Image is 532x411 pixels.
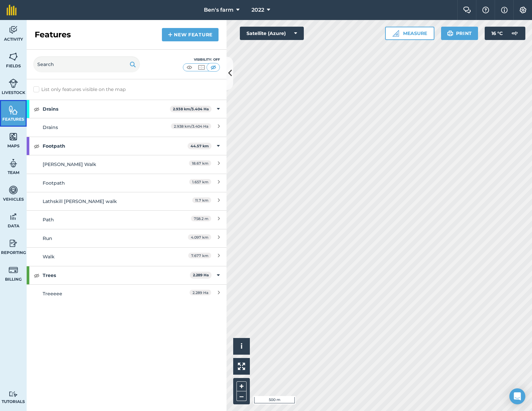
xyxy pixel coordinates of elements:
[171,123,211,129] span: 2.938 km / 3.404 Ha
[9,158,18,168] img: svg+xml;base64,PD94bWwgdmVyc2lvbj0iMS4wIiBlbmNvZGluZz0idXRmLTgiPz4KPCEtLSBHZW5lcmF0b3I6IEFkb2JlIE...
[209,64,218,71] img: svg+xml;base64,PHN2ZyB4bWxucz0iaHR0cDovL3d3dy53My5vcmcvMjAwMC9zdmciIHdpZHRoPSI1MCIgaGVpZ2h0PSI0MC...
[509,388,525,404] div: Open Intercom Messenger
[43,216,161,223] div: Path
[508,27,521,40] img: svg+xml;base64,PD94bWwgdmVyc2lvbj0iMS4wIiBlbmNvZGluZz0idXRmLTgiPz4KPCEtLSBHZW5lcmF0b3I6IEFkb2JlIE...
[27,284,227,303] a: Treeeee2.289 Ha
[191,144,209,148] strong: 44.57 km
[482,7,490,13] img: A question mark icon
[9,25,18,35] img: svg+xml;base64,PD94bWwgdmVyc2lvbj0iMS4wIiBlbmNvZGluZz0idXRmLTgiPz4KPCEtLSBHZW5lcmF0b3I6IEFkb2JlIE...
[237,391,247,401] button: –
[193,273,209,277] strong: 2.289 Ha
[27,247,227,266] a: Walk7.677 km
[204,6,234,14] span: Ben's farm
[43,124,161,131] div: Drains
[501,6,508,14] img: svg+xml;base64,PHN2ZyB4bWxucz0iaHR0cDovL3d3dy53My5vcmcvMjAwMC9zdmciIHdpZHRoPSIxNyIgaGVpZ2h0PSIxNy...
[233,338,250,355] button: i
[27,155,227,173] a: [PERSON_NAME] Walk18.67 km
[33,56,140,72] input: Search
[190,290,211,295] span: 2.289 Ha
[463,7,471,13] img: Two speech bubbles overlapping with the left bubble in the forefront
[27,210,227,229] a: Path758.2 m
[441,27,478,40] button: Print
[191,216,211,221] span: 758.2 m
[43,137,188,155] strong: Footpath
[240,27,304,40] button: Satellite (Azure)
[43,235,161,242] div: Run
[9,238,18,248] img: svg+xml;base64,PD94bWwgdmVyc2lvbj0iMS4wIiBlbmNvZGluZz0idXRmLTgiPz4KPCEtLSBHZW5lcmF0b3I6IEFkb2JlIE...
[9,185,18,195] img: svg+xml;base64,PD94bWwgdmVyc2lvbj0iMS4wIiBlbmNvZGluZz0idXRmLTgiPz4KPCEtLSBHZW5lcmF0b3I6IEFkb2JlIE...
[9,391,18,397] img: svg+xml;base64,PD94bWwgdmVyc2lvbj0iMS4wIiBlbmNvZGluZz0idXRmLTgiPz4KPCEtLSBHZW5lcmF0b3I6IEFkb2JlIE...
[9,105,18,115] img: svg+xml;base64,PHN2ZyB4bWxucz0iaHR0cDovL3d3dy53My5vcmcvMjAwMC9zdmciIHdpZHRoPSI1NiIgaGVpZ2h0PSI2MC...
[189,160,211,166] span: 18.67 km
[9,78,18,88] img: svg+xml;base64,PD94bWwgdmVyc2lvbj0iMS4wIiBlbmNvZGluZz0idXRmLTgiPz4KPCEtLSBHZW5lcmF0b3I6IEFkb2JlIE...
[43,100,170,118] strong: Drains
[35,29,71,40] h2: Features
[162,28,219,41] a: New feature
[43,179,161,187] div: Footpath
[27,137,227,155] div: Footpath44.57 km
[237,381,247,391] button: +
[238,363,245,370] img: Four arrows, one pointing top left, one top right, one bottom right and the last bottom left
[485,27,525,40] button: 16 °C
[385,27,434,40] button: Measure
[34,142,40,150] img: svg+xml;base64,PHN2ZyB4bWxucz0iaHR0cDovL3d3dy53My5vcmcvMjAwMC9zdmciIHdpZHRoPSIxOCIgaGVpZ2h0PSIyNC...
[188,253,211,258] span: 7.677 km
[43,266,190,284] strong: Trees
[173,107,209,111] strong: 2.938 km / 3.404 Ha
[7,5,17,15] img: fieldmargin Logo
[43,253,161,260] div: Walk
[43,290,161,297] div: Treeeee
[447,29,453,37] img: svg+xml;base64,PHN2ZyB4bWxucz0iaHR0cDovL3d3dy53My5vcmcvMjAwMC9zdmciIHdpZHRoPSIxOSIgaGVpZ2h0PSIyNC...
[188,234,211,240] span: 4.097 km
[197,64,206,71] img: svg+xml;base64,PHN2ZyB4bWxucz0iaHR0cDovL3d3dy53My5vcmcvMjAwMC9zdmciIHdpZHRoPSI1MCIgaGVpZ2h0PSI0MC...
[9,212,18,222] img: svg+xml;base64,PD94bWwgdmVyc2lvbj0iMS4wIiBlbmNvZGluZz0idXRmLTgiPz4KPCEtLSBHZW5lcmF0b3I6IEFkb2JlIE...
[43,161,161,168] div: [PERSON_NAME] Walk
[252,6,264,14] span: 2022
[9,52,18,62] img: svg+xml;base64,PHN2ZyB4bWxucz0iaHR0cDovL3d3dy53My5vcmcvMjAwMC9zdmciIHdpZHRoPSI1NiIgaGVpZ2h0PSI2MC...
[392,30,399,37] img: Ruler icon
[185,64,194,71] img: svg+xml;base64,PHN2ZyB4bWxucz0iaHR0cDovL3d3dy53My5vcmcvMjAwMC9zdmciIHdpZHRoPSI1MCIgaGVpZ2h0PSI0MC...
[183,57,220,62] div: Visibility: Off
[9,265,18,275] img: svg+xml;base64,PD94bWwgdmVyc2lvbj0iMS4wIiBlbmNvZGluZz0idXRmLTgiPz4KPCEtLSBHZW5lcmF0b3I6IEFkb2JlIE...
[27,192,227,210] a: Lathskill [PERSON_NAME] walk11.7 km
[34,105,40,113] img: svg+xml;base64,PHN2ZyB4bWxucz0iaHR0cDovL3d3dy53My5vcmcvMjAwMC9zdmciIHdpZHRoPSIxOCIgaGVpZ2h0PSIyNC...
[192,197,211,203] span: 11.7 km
[27,266,227,284] div: Trees2.289 Ha
[27,174,227,192] a: Footpath1.657 km
[27,100,227,118] div: Drains2.938 km/3.404 Ha
[27,229,227,247] a: Run4.097 km
[189,179,211,185] span: 1.657 km
[241,342,243,350] span: i
[43,198,161,205] div: Lathskill [PERSON_NAME] walk
[34,271,40,279] img: svg+xml;base64,PHN2ZyB4bWxucz0iaHR0cDovL3d3dy53My5vcmcvMjAwMC9zdmciIHdpZHRoPSIxOCIgaGVpZ2h0PSIyNC...
[491,27,503,40] span: 16 ° C
[130,60,136,68] img: svg+xml;base64,PHN2ZyB4bWxucz0iaHR0cDovL3d3dy53My5vcmcvMjAwMC9zdmciIHdpZHRoPSIxOSIgaGVpZ2h0PSIyNC...
[519,7,527,13] img: A cog icon
[9,132,18,142] img: svg+xml;base64,PHN2ZyB4bWxucz0iaHR0cDovL3d3dy53My5vcmcvMjAwMC9zdmciIHdpZHRoPSI1NiIgaGVpZ2h0PSI2MC...
[33,86,126,93] label: List only features visible on the map
[168,31,173,39] img: svg+xml;base64,PHN2ZyB4bWxucz0iaHR0cDovL3d3dy53My5vcmcvMjAwMC9zdmciIHdpZHRoPSIxNCIgaGVpZ2h0PSIyNC...
[27,118,227,136] a: Drains2.938 km/3.404 Ha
